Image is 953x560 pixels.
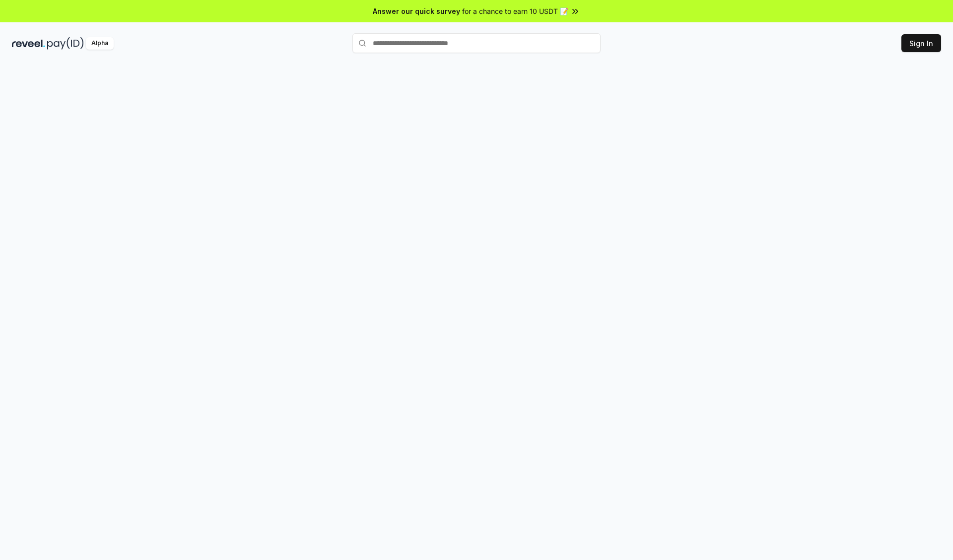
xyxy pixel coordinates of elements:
img: pay_id [47,37,84,50]
div: Alpha [86,37,114,50]
img: reveel_dark [12,37,45,50]
span: for a chance to earn 10 USDT 📝 [462,6,568,16]
span: Answer our quick survey [373,6,460,16]
button: Sign In [901,34,941,52]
